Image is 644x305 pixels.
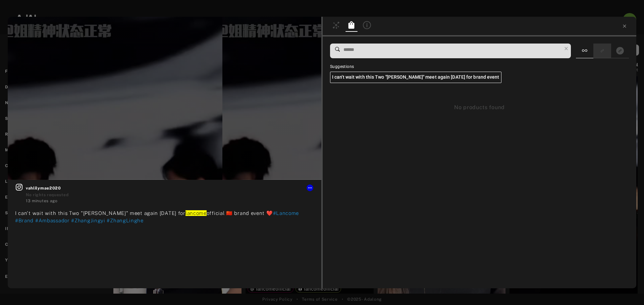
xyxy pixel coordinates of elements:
span: I can't wait with this Two "[PERSON_NAME]" meet again [DATE] for [15,210,273,216]
time: 2025-10-09T12:14:43.000Z [26,199,58,203]
button: Show only similar products linked [596,46,608,55]
span: official 🇨🇳 brand event ❤️ [185,210,273,216]
iframe: Chat Widget [610,273,644,305]
span: #Lancome [273,210,299,216]
button: Show only exact products linked [614,46,626,55]
span: Suggestions [330,64,429,70]
mark: lancome [185,210,207,216]
span: #Brand [15,218,34,223]
span: #ZhangLinghe [107,218,143,223]
span: No rights requested [26,193,68,197]
span: vahlilymae2020 [26,185,314,191]
span: #Ambassador #ZhangJingyi [35,218,105,223]
h6: I can't wait with this Two "[PERSON_NAME]" meet again [DATE] for brand event [330,72,501,83]
div: No products found [335,103,624,111]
